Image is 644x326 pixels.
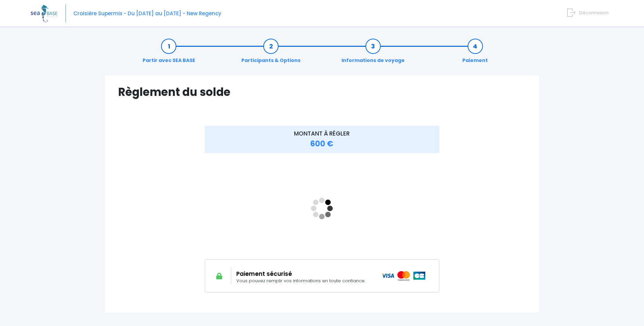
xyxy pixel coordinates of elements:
img: icons_paiement_securise@2x.png [382,271,426,281]
a: Participants & Options [238,43,304,64]
span: MONTANT À RÉGLER [294,129,350,138]
span: Croisière Supermix - Du [DATE] au [DATE] - New Regency [73,10,221,17]
a: Paiement [459,43,491,64]
span: Vous pouvez remplir vos informations en toute confiance. [236,278,365,284]
a: Partir avec SEA BASE [139,43,199,64]
h1: Règlement du solde [118,85,526,99]
span: 600 € [310,139,333,149]
iframe: <!-- //required --> [205,158,439,259]
a: Informations de voyage [338,43,408,64]
h2: Paiement sécurisé [236,270,371,277]
span: Déconnexion [579,9,609,16]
